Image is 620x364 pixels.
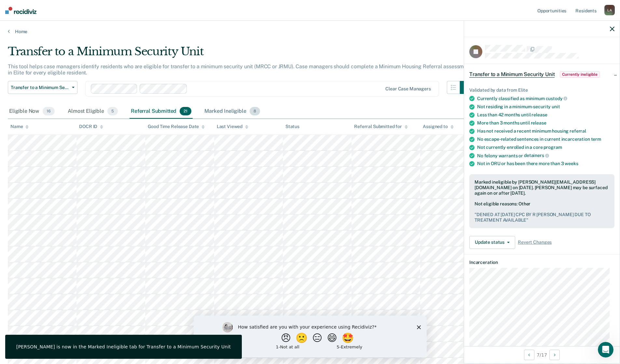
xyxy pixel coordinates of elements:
[469,236,515,249] button: Update status
[285,124,299,129] div: Status
[8,104,56,119] div: Eligible Now
[477,145,614,150] div: Not currently enrolled in a core
[11,85,69,90] span: Transfer to a Minimum Security Unit
[598,342,613,357] iframe: Intercom live chat
[544,145,562,150] span: program
[524,153,549,158] span: detainers
[194,316,427,357] iframe: Survey by Kim from Recidiviz
[591,136,601,142] span: term
[8,29,612,34] a: Home
[180,107,191,115] span: 21
[148,124,205,129] div: Good Time Release Date
[469,71,555,78] span: Transfer to a Minimum Security Unit
[475,179,609,196] div: Marked ineligible by [PERSON_NAME][EMAIL_ADDRESS][DOMAIN_NAME] on [DATE]. [PERSON_NAME] may be su...
[518,240,552,245] span: Revert Changes
[66,104,119,119] div: Almost Eligible
[549,350,560,360] button: Next Opportunity
[570,128,586,134] span: referral
[524,350,534,360] button: Previous Opportunity
[546,96,568,101] span: custody
[8,45,473,63] div: Transfer to a Minimum Security Unit
[10,124,29,129] div: Name
[464,64,620,85] div: Transfer to a Minimum Security UnitCurrently ineligible
[477,161,614,166] div: Not in ORU or has been there more than 3
[560,71,600,78] span: Currently ineligible
[250,107,260,115] span: 8
[423,124,453,129] div: Assigned to
[16,344,231,350] div: [PERSON_NAME] is now in the Marked Ineligible tab for Transfer to a Minimum Security Unit
[469,260,614,265] dt: Incarceration
[354,124,408,129] div: Referral Submitted for
[217,124,248,129] div: Last Viewed
[477,128,614,134] div: Has not received a recent minimum housing
[475,201,609,223] div: Not eligible reasons: Other
[531,112,547,117] span: release
[130,104,193,119] div: Referral Submitted
[565,161,578,166] span: weeks
[477,112,614,118] div: Less than 42 months until
[203,104,261,119] div: Marked Ineligible
[79,124,103,129] div: DOCR ID
[8,63,472,76] p: This tool helps case managers identify residents who are eligible for transfer to a minimum secur...
[469,87,614,93] div: Validated by data from Elite
[107,107,118,115] span: 5
[604,5,615,15] div: L A
[385,86,431,92] div: Clear case managers
[477,153,614,159] div: No felony warrants or
[464,346,620,363] div: 7 / 17
[43,107,55,115] span: 16
[477,120,614,126] div: More than 3 months until
[477,136,614,142] div: No escape-related sentences in current incarceration
[475,212,609,223] pre: " DENIED AT [DATE] CPC BY R [PERSON_NAME] DUE TO TREATMENT AVAILABLE "
[552,104,560,109] span: unit
[477,104,614,110] div: Not residing in a minimum-security
[477,96,614,101] div: Currently classified as minimum
[531,120,546,125] span: release
[5,7,36,14] img: Recidiviz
